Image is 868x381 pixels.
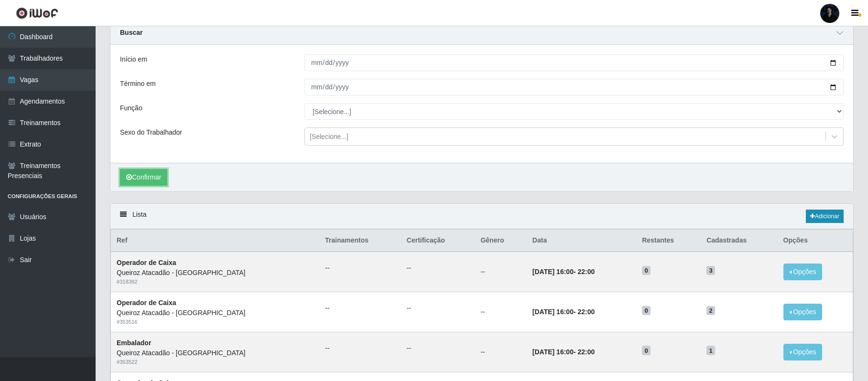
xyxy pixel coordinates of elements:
[577,268,595,275] time: 22:00
[325,343,395,353] ul: --
[706,346,715,355] span: 1
[111,230,319,252] th: Ref
[407,343,469,353] ul: --
[532,348,595,356] strong: -
[577,308,595,316] time: 22:00
[532,308,595,316] strong: -
[117,308,314,318] div: Queiroz Atacadão - [GEOGRAPHIC_DATA]
[532,268,595,275] strong: -
[304,79,844,95] input: 00/00/0000
[117,278,314,286] div: # 318392
[120,169,167,186] button: Confirmar
[120,79,156,89] label: Término em
[778,230,853,252] th: Opções
[527,230,636,252] th: Data
[117,348,314,358] div: Queiroz Atacadão - [GEOGRAPHIC_DATA]
[120,127,182,138] label: Sexo do Trabalhador
[407,303,469,313] ul: --
[475,230,526,252] th: Gênero
[783,264,823,280] button: Opções
[120,54,147,64] label: Início em
[475,252,526,292] td: --
[310,132,348,142] div: [Selecione...]
[577,348,595,356] time: 22:00
[636,230,701,252] th: Restantes
[701,230,777,252] th: Cadastradas
[642,306,651,316] span: 0
[319,230,401,252] th: Trainamentos
[642,346,651,355] span: 0
[304,54,844,71] input: 00/00/0000
[532,308,574,316] time: [DATE] 16:00
[110,204,853,229] div: Lista
[783,344,823,360] button: Opções
[532,268,574,275] time: [DATE] 16:00
[117,358,314,366] div: # 353522
[117,318,314,326] div: # 353516
[117,299,176,307] strong: Operador de Caixa
[401,230,475,252] th: Certificação
[117,259,176,266] strong: Operador de Caixa
[806,210,844,223] a: Adicionar
[532,348,574,356] time: [DATE] 16:00
[120,29,142,36] strong: Buscar
[475,332,526,372] td: --
[117,268,314,278] div: Queiroz Atacadão - [GEOGRAPHIC_DATA]
[325,263,395,273] ul: --
[642,266,651,275] span: 0
[117,339,151,347] strong: Embalador
[16,7,58,19] img: CoreUI Logo
[475,292,526,332] td: --
[120,103,142,113] label: Função
[407,263,469,273] ul: --
[783,304,823,320] button: Opções
[706,306,715,316] span: 2
[706,266,715,275] span: 3
[325,303,395,313] ul: --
